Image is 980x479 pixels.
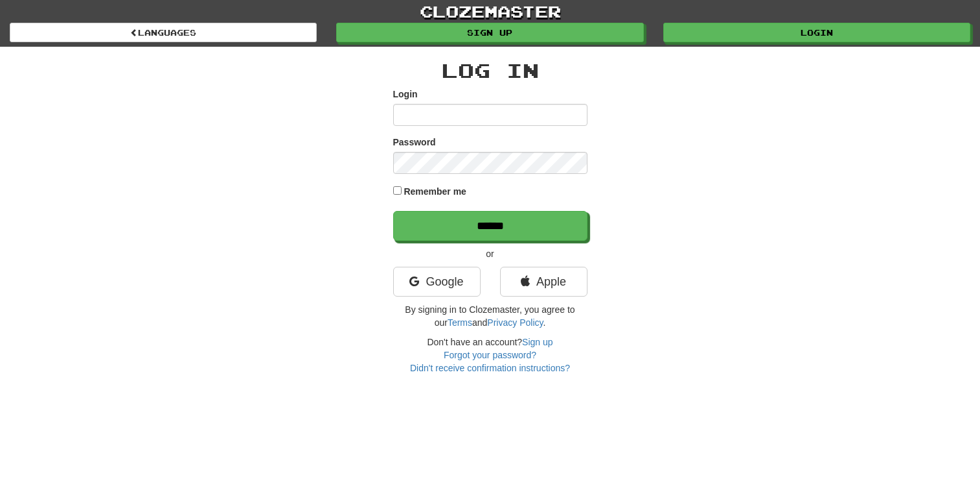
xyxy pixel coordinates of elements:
a: Apple [500,267,587,297]
div: Don't have an account? [393,336,587,375]
label: Remember me [404,185,466,198]
p: or [393,247,587,260]
label: Password [393,136,436,149]
a: Sign up [522,337,553,347]
label: Login [393,88,418,101]
a: Languages [10,23,317,42]
a: Terms [448,317,472,328]
a: Forgot your password? [444,350,536,360]
a: Google [393,267,481,297]
a: Didn't receive confirmation instructions? [410,363,570,373]
a: Login [663,23,970,42]
a: Sign up [336,23,643,42]
a: Privacy Policy [487,317,543,328]
p: By signing in to Clozemaster, you agree to our and . [393,303,587,329]
h2: Log In [393,60,587,81]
